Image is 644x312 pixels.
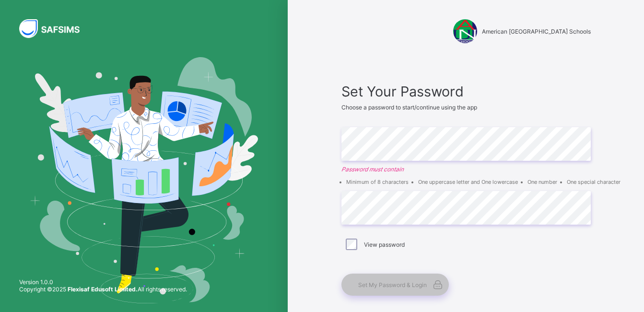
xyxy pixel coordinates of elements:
em: Password must contain [341,166,591,173]
span: Copyright © 2025 All rights reserved. [19,286,187,293]
span: Choose a password to start/continue using the app [341,104,477,111]
span: Version 1.0.0 [19,278,187,286]
li: One special character [567,179,621,185]
span: American [GEOGRAPHIC_DATA] Schools [482,28,591,35]
strong: Flexisaf Edusoft Limited. [68,286,138,293]
li: One number [527,179,557,185]
img: American University of Nigeria Schools [453,19,477,43]
span: Set Your Password [341,83,591,100]
li: Minimum of 8 characters [346,179,409,185]
label: View password [364,241,405,248]
li: One uppercase letter and One lowercase [418,179,518,185]
img: SAFSIMS Logo [19,19,91,38]
img: Hero Image [30,57,258,303]
span: Set My Password & Login [358,281,427,288]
